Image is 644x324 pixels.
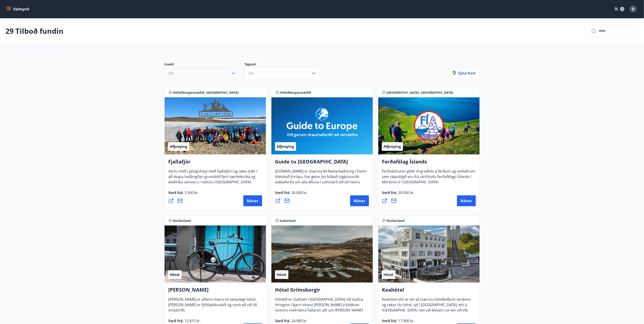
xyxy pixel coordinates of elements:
[449,67,480,79] button: Sýna kort
[397,190,415,195] span: 20.000 kr.
[243,195,262,206] button: Nánar
[457,195,476,206] button: Nánar
[275,286,369,297] h4: Hótel Grímsborgir
[168,158,262,168] h4: Fjallafjör
[277,144,294,149] span: Afþreying
[277,272,287,277] span: Hótel
[628,4,639,14] button: D
[247,198,259,203] span: Nánar
[612,5,627,13] button: ÍS
[632,7,634,12] span: D
[168,71,174,76] span: Allt
[275,190,308,199] span: Verð frá :
[173,90,239,95] span: Höfuðborgarsvæðið, [GEOGRAPHIC_DATA]
[165,62,245,67] p: Svæði
[170,144,187,149] span: Afþreying
[291,190,308,195] span: 30.000 kr.
[275,158,369,168] h4: Guide to [GEOGRAPHIC_DATA]
[397,318,415,323] span: 17.900 kr.
[5,5,31,13] button: menu
[453,71,476,76] p: Sýna kort
[280,90,311,95] span: Höfuðborgarsvæðið
[384,272,393,277] span: Hótel
[291,318,308,323] span: 24.900 kr.
[382,286,476,297] h4: Keahótel
[461,198,472,203] span: Nánar
[184,318,201,323] span: 15.815 kr.
[354,198,365,203] span: Nánar
[382,169,475,188] span: Ferðaávísunin gildir til greiðslu á ferðum og verkefnum sem skipulögð eru frá skrifstofu Ferðafél...
[168,297,257,316] span: [PERSON_NAME] er aðeins meira en venjulegt hótel. [PERSON_NAME] er fjölskyldurekið og nostrað við...
[184,190,199,195] span: 5.500 kr.
[168,286,262,297] h4: [PERSON_NAME]
[350,195,369,206] button: Nánar
[245,62,325,67] p: Tegund
[382,190,415,199] span: Verð frá :
[280,218,296,223] span: Suðurland
[168,169,257,188] span: Vertu með í gönguhópi með Fjallafjöri og taktu þátt í að skapa heilbrigðan grundvöll fyrir kærlei...
[5,26,63,36] p: 29 Tilboð fundin
[245,67,319,79] button: Allt
[382,158,476,168] h4: Ferðafélag Íslands
[168,190,199,199] span: Verð frá :
[387,218,405,223] span: Norðurland
[165,67,239,79] button: Allt
[249,71,254,76] span: Allt
[384,144,401,149] span: Afþreying
[173,218,191,223] span: Norðurland
[387,90,454,95] span: [GEOGRAPHIC_DATA], [GEOGRAPHIC_DATA]
[275,169,367,199] span: [DOMAIN_NAME] er stærsta ferðamarkaðstorg í heimi tileinkað Evrópu. Þar getur þú bókað tugþúsundi...
[170,272,180,277] span: Hótel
